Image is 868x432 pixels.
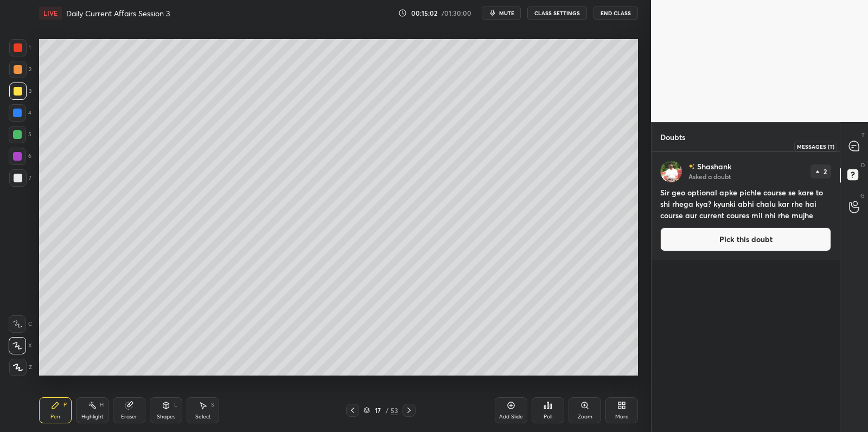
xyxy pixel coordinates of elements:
div: Messages (T) [794,142,837,151]
button: mute [482,7,521,20]
div: S [211,402,214,408]
p: G [860,192,865,200]
div: 5 [9,126,31,143]
div: 4 [9,104,31,122]
div: Add Slide [499,414,523,420]
h4: Daily Current Affairs Session 3 [66,8,170,18]
div: / [385,407,388,414]
div: 6 [9,148,31,165]
div: H [100,402,104,408]
div: Highlight [81,414,104,420]
div: L [174,402,177,408]
p: T [861,131,865,139]
div: 7 [9,169,31,187]
div: Eraser [121,414,137,420]
div: Poll [544,414,552,420]
div: P [63,402,67,408]
div: C [9,315,32,333]
div: 17 [372,407,383,414]
h4: Sir geo optional apke pichle course se kare to shi rhega kya? kyunki abhi chalu kar rhe hai cours... [660,187,831,221]
p: Shashank [697,162,731,171]
button: End Class [593,7,638,20]
p: Doubts [652,123,694,151]
div: 3 [9,82,31,100]
p: Asked a doubt [688,172,731,181]
div: X [9,337,32,354]
div: 53 [391,405,398,415]
div: LIVE [39,7,62,20]
div: Z [9,359,32,376]
div: 1 [9,39,31,56]
img: no-rating-badge.077c3623.svg [688,164,695,170]
button: Pick this doubt [660,227,831,251]
span: mute [499,9,514,17]
p: D [861,161,865,169]
button: CLASS SETTINGS [527,7,587,20]
div: Zoom [578,414,592,420]
img: 3 [660,161,682,182]
div: Pen [50,414,60,420]
div: 2 [9,61,31,78]
div: Select [195,414,211,420]
div: Shapes [157,414,175,420]
p: 2 [824,168,827,175]
div: More [615,414,629,420]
